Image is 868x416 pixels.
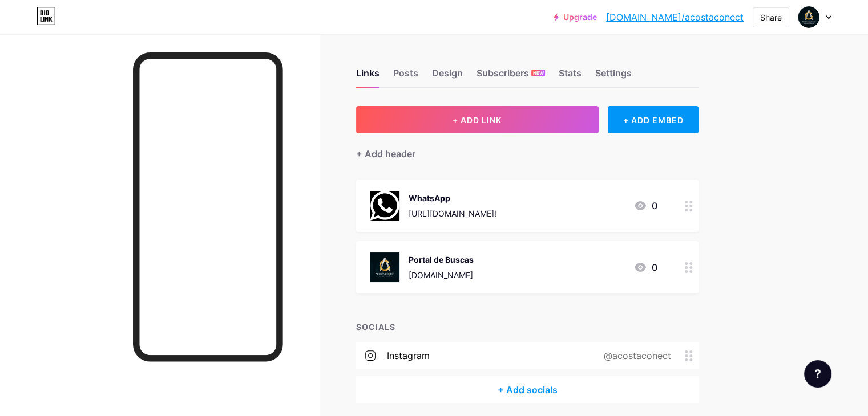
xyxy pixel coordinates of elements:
div: [DOMAIN_NAME] [409,269,474,281]
a: Upgrade [554,13,597,22]
div: 0 [633,260,657,274]
button: + ADD LINK [356,106,599,133]
div: + Add header [356,147,415,161]
span: NEW [533,70,544,76]
div: Subscribers [477,66,545,87]
img: WhatsApp [370,191,399,221]
div: Design [432,66,463,87]
a: [DOMAIN_NAME]/acostaconect [606,10,744,24]
div: Links [356,66,380,87]
div: instagram [387,349,430,362]
div: Posts [393,66,418,87]
div: @acostaconect [586,349,685,362]
div: + Add socials [356,376,699,403]
div: Settings [595,66,632,87]
div: 0 [633,199,657,213]
div: Share [760,11,782,23]
div: WhatsApp [409,192,496,204]
div: Stats [559,66,582,87]
div: SOCIALS [356,321,699,333]
span: + ADD LINK [453,115,502,125]
div: Portal de Buscas [409,254,474,266]
div: + ADD EMBED [608,106,699,133]
img: Portal de Buscas [370,252,399,282]
img: acostaconect [798,6,819,28]
div: [URL][DOMAIN_NAME]! [409,207,496,219]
